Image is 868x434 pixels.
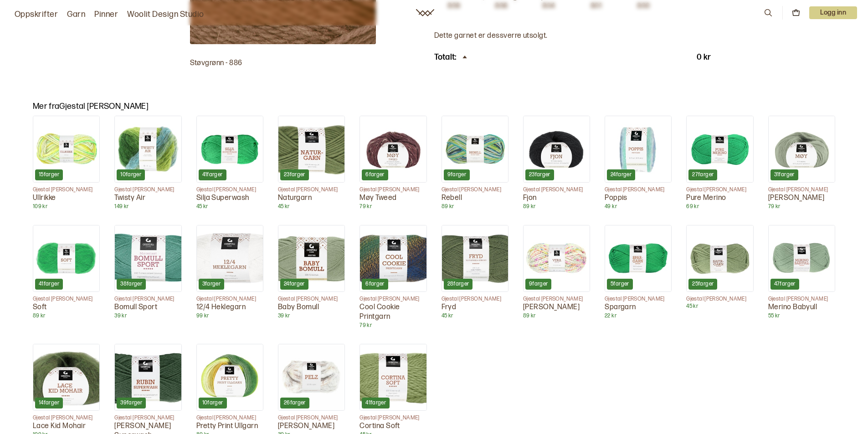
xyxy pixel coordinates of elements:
[768,225,835,329] a: Merino Babyull47fargerGjestal [PERSON_NAME]Merino Babyull55 kr
[197,225,263,291] img: 12/4 Heklegarn
[360,116,426,210] a: Møy Tweed6fargerGjestal [PERSON_NAME]Møy Tweed79 kr
[196,203,263,210] p: 45 kr
[442,186,508,194] p: Gjestal [PERSON_NAME]
[33,116,100,210] a: Ullrikke15fargerGjestal [PERSON_NAME]Ullrikke109 kr
[442,296,508,303] p: Gjestal [PERSON_NAME]
[284,171,305,179] p: 23 farger
[278,116,345,210] a: Naturgarn23fargerGjestal [PERSON_NAME]Naturgarn45 kr
[774,171,795,179] p: 31 farger
[33,422,100,431] p: Lace Kid Mohair
[278,296,345,303] p: Gjestal [PERSON_NAME]
[284,281,305,288] p: 24 farger
[360,203,426,210] p: 79 kr
[605,116,672,210] a: Poppis24fargerGjestal [PERSON_NAME]Poppis49 kr
[278,225,345,329] a: Baby Bomull24fargerGjestal [PERSON_NAME]Baby Bomull39 kr
[416,9,434,16] a: Woolit
[360,194,426,203] p: Møy Tweed
[442,116,508,210] a: Rebell9fargerGjestal [PERSON_NAME]Rebell89 kr
[278,303,345,312] p: Baby Bomull
[197,116,263,182] img: Silja Superwash
[769,225,835,291] img: Merino Babyull
[360,116,426,182] img: Møy Tweed
[120,281,142,288] p: 38 farger
[523,116,590,210] a: Fjon23fargerGjestal [PERSON_NAME]Fjon89 kr
[692,171,714,179] p: 27 farger
[114,303,181,312] p: Bomull Sport
[687,116,753,182] img: Pure Merino
[447,281,469,288] p: 28 farger
[114,203,181,210] p: 149 kr
[278,203,345,210] p: 45 kr
[605,303,672,312] p: Spargarn
[196,116,263,210] a: Silja Superwash41fargerGjestal [PERSON_NAME]Silja Superwash45 kr
[686,116,753,210] a: Pure Merino27fargerGjestal [PERSON_NAME]Pure Merino69 kr
[434,31,711,41] p: Dette garnet er dessverre utsolgt.
[442,312,508,320] p: 45 kr
[360,303,426,322] p: Cool Cookie Printgarn
[442,225,508,329] a: Fryd28fargerGjestal [PERSON_NAME]Fryd45 kr
[686,194,753,203] p: Pure Merino
[365,171,385,179] p: 6 farger
[692,281,714,288] p: 25 farger
[768,303,835,312] p: Merino Babyull
[278,225,344,291] img: Baby Bomull
[33,186,100,194] p: Gjestal [PERSON_NAME]
[605,194,672,203] p: Poppis
[523,194,590,203] p: Fjon
[114,186,181,194] p: Gjestal [PERSON_NAME]
[190,59,376,68] p: Støvgrønn - 886
[196,296,263,303] p: Gjestal [PERSON_NAME]
[447,171,467,179] p: 9 farger
[523,303,590,312] p: [PERSON_NAME]
[278,422,345,431] p: [PERSON_NAME]
[360,225,426,329] a: Cool Cookie Printgarn6fargerGjestal [PERSON_NAME]Cool Cookie Printgarn79 kr
[686,303,753,310] p: 45 kr
[114,194,181,203] p: Twisty Air
[360,344,426,410] img: Cortina Soft
[434,52,469,63] div: Totalt:
[686,296,753,303] p: Gjestal [PERSON_NAME]
[605,225,672,329] a: Spargarn5fargerGjestal [PERSON_NAME]Spargarn22 kr
[768,296,835,303] p: Gjestal [PERSON_NAME]
[442,116,508,182] img: Rebell
[33,225,100,329] a: Soft41fargerGjestal [PERSON_NAME]Soft89 kr
[442,203,508,210] p: 89 kr
[768,312,835,320] p: 55 kr
[360,414,426,422] p: Gjestal [PERSON_NAME]
[524,225,590,291] img: Vera
[114,296,181,303] p: Gjestal [PERSON_NAME]
[434,52,457,63] p: Totalt:
[278,312,345,320] p: 39 kr
[39,171,59,179] p: 15 farger
[809,6,857,19] button: User dropdown
[365,399,386,407] p: 41 farger
[39,281,59,288] p: 41 farger
[768,203,835,210] p: 79 kr
[605,312,672,320] p: 22 kr
[529,171,550,179] p: 23 farger
[605,225,671,291] img: Spargarn
[360,225,426,291] img: Cool Cookie Printgarn
[278,116,344,182] img: Naturgarn
[686,186,753,194] p: Gjestal [PERSON_NAME]
[523,312,590,320] p: 89 kr
[523,203,590,210] p: 89 kr
[33,101,835,112] p: Mer fra Gjestal [PERSON_NAME]
[33,303,100,312] p: Soft
[686,225,753,329] a: 25fargerGjestal [PERSON_NAME]45 kr
[114,225,181,329] a: Bomull Sport38fargerGjestal [PERSON_NAME]Bomull Sport39 kr
[809,6,857,19] p: Logg inn
[33,344,99,410] img: Lace Kid Mohair
[15,8,58,21] a: Oppskrifter
[284,399,306,407] p: 26 farger
[360,296,426,303] p: Gjestal [PERSON_NAME]
[768,194,835,203] p: [PERSON_NAME]
[115,225,181,291] img: Bomull Sport
[120,171,141,179] p: 10 farger
[33,225,99,291] img: Soft
[39,399,59,407] p: 14 farger
[611,171,632,179] p: 24 farger
[360,322,426,329] p: 79 kr
[686,203,753,210] p: 69 kr
[202,171,223,179] p: 41 farger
